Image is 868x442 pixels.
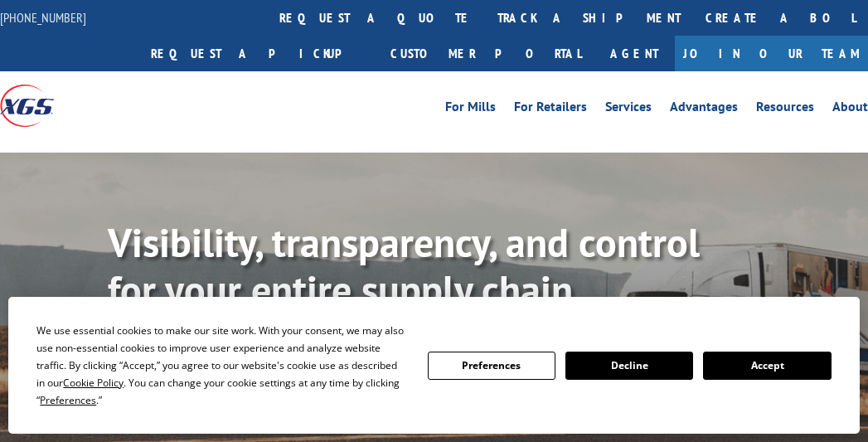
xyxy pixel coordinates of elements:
a: Join Our Team [675,36,868,71]
button: Decline [565,352,693,380]
div: Cookie Consent Prompt [8,297,860,434]
span: Cookie Policy [63,376,124,390]
span: Preferences [40,393,96,407]
a: Services [605,100,652,119]
b: Visibility, transparency, and control for your entire supply chain. [108,216,700,316]
a: About [832,100,868,119]
a: Agent [594,36,675,71]
a: Customer Portal [378,36,594,71]
button: Accept [703,352,831,380]
a: For Retailers [514,100,587,119]
a: Resources [756,100,814,119]
a: For Mills [445,100,496,119]
div: We use essential cookies to make our site work. With your consent, we may also use non-essential ... [36,322,407,409]
button: Preferences [428,352,555,380]
a: Advantages [670,100,738,119]
a: Request a pickup [138,36,378,71]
